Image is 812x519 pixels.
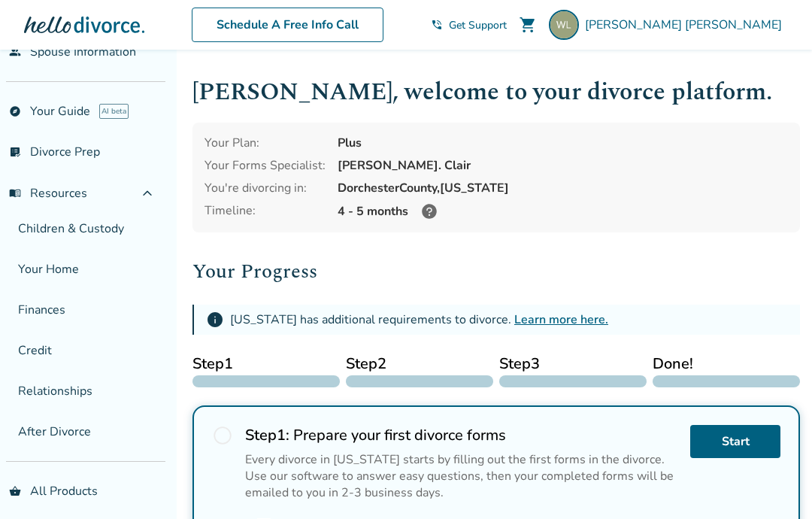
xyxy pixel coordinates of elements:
span: Step 2 [346,353,493,375]
div: Plus [338,135,788,151]
div: [US_STATE] has additional requirements to divorce. [230,311,608,328]
span: list_alt_check [9,146,21,158]
h2: Prepare your first divorce forms [245,425,678,445]
span: Get Support [449,18,507,32]
span: shopping_cart [519,16,537,34]
span: [PERSON_NAME] [PERSON_NAME] [585,17,788,33]
iframe: Chat Widget [737,447,812,519]
span: Resources [9,185,87,202]
span: Done! [653,353,800,375]
span: info [206,311,224,329]
span: people [9,46,21,58]
strong: Step 1 : [245,425,289,445]
div: [PERSON_NAME]. Clair [338,157,788,174]
span: Step 3 [499,353,647,375]
div: Your Plan: [205,135,326,151]
img: wleboe10@proton.me [549,10,579,40]
span: radio_button_unchecked [212,425,233,446]
a: Schedule A Free Info Call [192,8,383,42]
a: phone_in_talkGet Support [431,18,507,32]
div: Every divorce in [US_STATE] starts by filling out the first forms in the divorce. Use our softwar... [245,451,678,501]
span: expand_less [138,184,156,202]
span: phone_in_talk [431,19,443,31]
span: AI beta [99,104,129,119]
span: explore [9,105,21,117]
div: Timeline: [205,202,326,220]
div: Your Forms Specialist: [205,157,326,174]
div: You're divorcing in: [205,180,326,196]
span: Step 1 [192,353,340,375]
span: menu_book [9,187,21,199]
a: Learn more here. [514,311,608,328]
h1: [PERSON_NAME] , welcome to your divorce platform. [192,74,800,111]
div: 4 - 5 months [338,202,788,220]
a: Start [690,425,780,458]
div: Dorchester County, [US_STATE] [338,180,788,196]
span: shopping_basket [9,485,21,497]
h2: Your Progress [192,256,800,287]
